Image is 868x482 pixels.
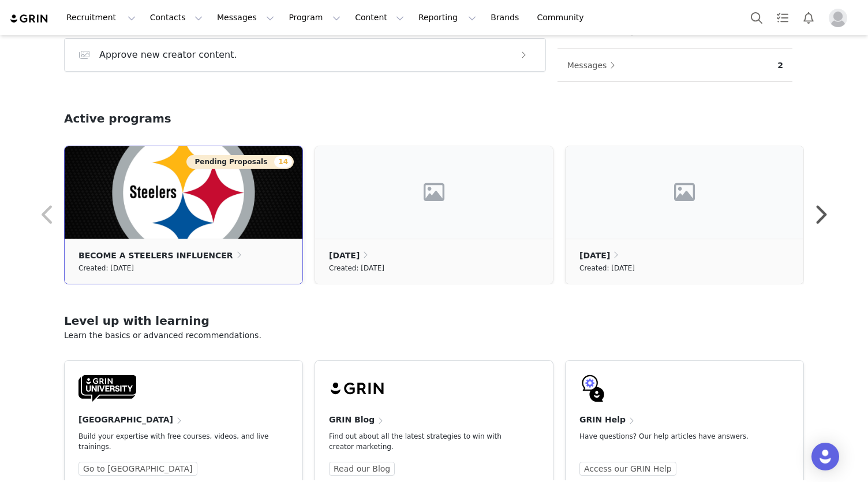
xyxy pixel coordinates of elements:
button: Reporting [411,5,483,31]
p: Have questions? Our help articles have answers. [579,431,771,442]
img: 8e16e6df-0a1c-4bf4-9fa6-8ec4ddb38e11.png [65,146,302,239]
button: Messages [210,5,281,31]
a: Go to [GEOGRAPHIC_DATA] [78,462,197,476]
p: BECOME A STEELERS INFLUENCER [78,249,233,262]
button: Messages [567,56,622,75]
button: Profile [822,9,859,27]
a: Brands [484,5,529,31]
img: grin logo [9,13,50,24]
p: Find out about all the latest strategies to win with creator marketing. [329,431,521,452]
button: Recruitment [59,5,143,31]
a: Access our GRIN Help [579,462,676,476]
a: Read our Blog [329,462,395,476]
button: Approve new creator content. [64,38,546,72]
div: Open Intercom Messenger [811,443,839,470]
a: Tasks [770,5,795,31]
button: Contacts [143,5,209,31]
p: Build your expertise with free courses, videos, and live trainings. [78,431,270,452]
h4: GRIN Help [579,414,626,426]
button: Search [744,5,769,31]
img: GRIN-University-Logo-Black.svg [78,375,136,402]
h4: GRIN Blog [329,414,375,426]
img: placeholder-profile.jpg [829,9,847,27]
img: grin-logo-black.svg [329,375,387,402]
p: 2 [777,60,783,72]
h3: Approve new creator content. [99,48,237,62]
h4: [GEOGRAPHIC_DATA] [78,414,173,426]
button: Notifications [796,5,821,31]
small: Created: [DATE] [78,262,134,275]
h2: Level up with learning [64,312,804,329]
button: Content [348,5,411,31]
button: Program [282,5,347,31]
p: [DATE] [579,249,610,262]
p: Learn the basics or advanced recommendations. [64,329,804,342]
button: Pending Proposals14 [186,155,294,169]
small: Created: [DATE] [329,262,384,275]
h2: Active programs [64,110,171,127]
a: Community [530,5,596,31]
p: [DATE] [329,249,360,262]
small: Created: [DATE] [579,262,635,275]
img: GRIN-help-icon.svg [579,375,607,402]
